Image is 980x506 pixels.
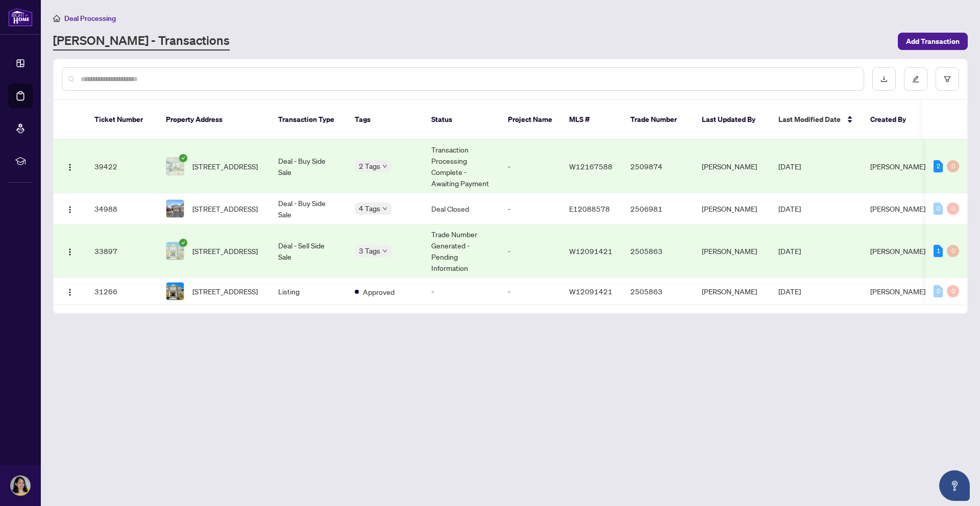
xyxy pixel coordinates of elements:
td: 2505863 [622,224,694,278]
button: Open asap [939,470,970,501]
div: 2 [934,160,943,172]
th: Ticket Number [86,100,158,140]
a: [PERSON_NAME] - Transactions [53,32,230,50]
img: Logo [66,206,74,214]
span: [PERSON_NAME] [870,204,925,213]
td: [PERSON_NAME] [694,140,770,193]
img: Profile Icon [11,476,30,495]
div: 0 [947,245,959,257]
span: check-circle [179,239,187,247]
span: [PERSON_NAME] [870,287,925,296]
img: Logo [66,248,74,256]
span: [DATE] [778,204,801,213]
span: check-circle [179,154,187,162]
div: 0 [934,203,943,215]
th: Transaction Type [270,100,347,140]
span: Last Modified Date [778,114,841,125]
td: [PERSON_NAME] [694,278,770,305]
td: 34988 [86,193,158,224]
span: 2 Tags [359,160,380,172]
td: Deal - Buy Side Sale [270,193,347,224]
td: Trade Number Generated - Pending Information [423,224,500,278]
td: 39422 [86,140,158,193]
button: filter [936,67,959,91]
span: down [382,206,387,211]
button: edit [904,67,927,91]
span: down [382,248,387,254]
th: Property Address [158,100,270,140]
span: down [382,164,387,169]
td: - [500,140,561,193]
div: 0 [947,285,959,297]
th: Tags [347,100,423,140]
span: [STREET_ADDRESS] [192,203,258,214]
img: Logo [66,288,74,296]
button: Logo [62,200,78,217]
img: logo [8,8,33,27]
td: - [500,278,561,305]
th: Project Name [500,100,561,140]
span: [STREET_ADDRESS] [192,245,258,257]
span: [DATE] [778,287,801,296]
span: [PERSON_NAME] [870,246,925,256]
td: - [423,278,500,305]
td: Deal - Sell Side Sale [270,224,347,278]
td: Deal Closed [423,193,500,224]
span: E12088578 [569,204,610,213]
td: 31266 [86,278,158,305]
td: Transaction Processing Complete - Awaiting Payment [423,140,500,193]
span: 3 Tags [359,245,380,257]
td: 2505863 [622,278,694,305]
th: Status [423,100,500,140]
span: [STREET_ADDRESS] [192,286,258,297]
button: Logo [62,283,78,299]
td: Deal - Buy Side Sale [270,140,347,193]
td: [PERSON_NAME] [694,224,770,278]
button: Logo [62,158,78,174]
span: edit [912,75,919,83]
button: Logo [62,243,78,259]
th: MLS # [561,100,622,140]
span: W12091421 [569,287,612,296]
span: [PERSON_NAME] [870,162,925,171]
td: [PERSON_NAME] [694,193,770,224]
img: thumbnail-img [166,242,184,260]
th: Created By [862,100,960,140]
td: 33897 [86,224,158,278]
span: filter [944,75,951,83]
button: download [872,67,896,91]
div: 0 [947,160,959,172]
span: [DATE] [778,246,801,256]
div: 0 [934,285,943,297]
span: W12167588 [569,162,612,171]
td: 2506981 [622,193,694,224]
td: Listing [270,278,347,305]
span: 4 Tags [359,203,380,214]
td: - [500,193,561,224]
div: 0 [947,203,959,215]
td: - [500,224,561,278]
th: Last Modified Date [770,100,862,140]
span: W12091421 [569,246,612,256]
img: thumbnail-img [166,158,184,175]
span: Deal Processing [64,14,116,23]
img: Logo [66,163,74,171]
div: 1 [934,245,943,257]
span: [STREET_ADDRESS] [192,161,258,172]
td: 2509874 [622,140,694,193]
th: Trade Number [622,100,694,140]
span: Approved [363,286,395,297]
img: thumbnail-img [166,283,184,300]
img: thumbnail-img [166,200,184,217]
span: [DATE] [778,162,801,171]
span: download [880,75,888,83]
button: Add Transaction [898,33,968,50]
span: home [53,15,60,22]
span: Add Transaction [906,33,960,49]
th: Last Updated By [694,100,770,140]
